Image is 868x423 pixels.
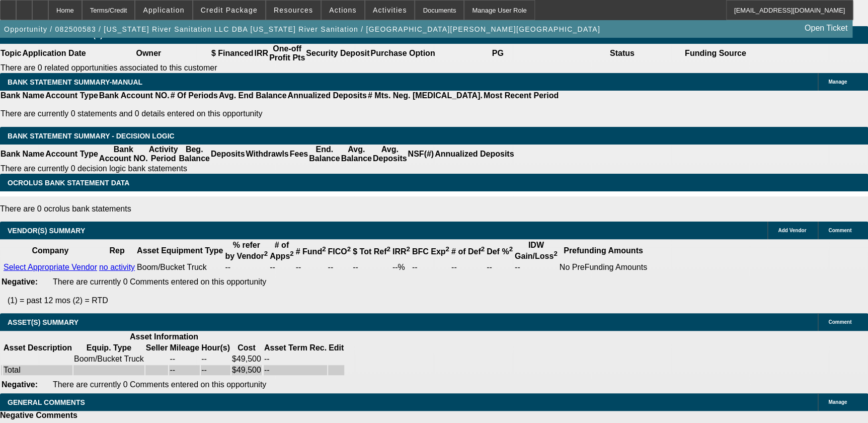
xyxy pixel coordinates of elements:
a: Open Ticket [801,20,851,37]
span: Comment [828,319,851,325]
th: Bank Account NO. [99,91,170,101]
td: -- [169,354,200,364]
b: Asset Equipment Type [137,246,223,255]
th: $ Financed [211,44,254,63]
b: IDW Gain/Loss [515,241,558,260]
sup: 2 [290,250,293,257]
span: Add Vendor [778,228,806,233]
td: -- [264,354,327,364]
th: Annualized Deposits [434,145,514,164]
sup: 2 [406,245,410,253]
div: Total [4,366,72,375]
th: Funding Source [684,44,747,63]
b: Cost [238,343,256,352]
a: Select Appropriate Vendor [4,263,97,271]
th: Edit [328,343,344,353]
th: Owner [87,44,211,63]
th: Activity Period [148,145,179,164]
span: Opportunity / 082500583 / [US_STATE] River Sanitation LLC DBA [US_STATE] River Sanitation / [GEOG... [4,25,600,33]
th: Account Type [45,91,99,101]
sup: 2 [509,245,512,253]
button: Activities [365,1,415,20]
td: -- [269,262,294,272]
th: PG [435,44,560,63]
td: -- [412,262,450,272]
th: Avg. Deposits [372,145,408,164]
b: Hour(s) [201,343,230,352]
b: IRR [392,247,410,256]
sup: 2 [386,245,390,253]
span: Manage [828,399,847,405]
th: Asset Term Recommendation [264,343,327,353]
b: Mileage [170,343,199,352]
th: NSF(#) [407,145,434,164]
span: Bank Statement Summary - Decision Logic [8,132,175,140]
span: Activities [373,6,407,14]
span: There are currently 0 Comments entered on this opportunity [53,380,266,389]
button: Actions [322,1,364,20]
button: Resources [266,1,321,20]
td: -- [451,262,485,272]
th: # Mts. Neg. [MEDICAL_DATA]. [367,91,483,101]
th: End. Balance [308,145,340,164]
th: Security Deposit [305,44,370,63]
td: -- [224,262,268,272]
th: Status [560,44,684,63]
sup: 2 [322,245,326,253]
span: GENERAL COMMENTS [8,398,85,406]
b: # Fund [296,247,326,256]
th: Fees [289,145,308,164]
span: OCROLUS BANK STATEMENT DATA [8,179,129,187]
td: --% [392,262,411,272]
b: Asset Term Rec. [264,343,327,352]
td: -- [295,262,327,272]
td: -- [201,365,230,375]
b: Rep [109,246,124,255]
th: Application Date [22,44,86,63]
td: -- [514,262,558,272]
th: Purchase Option [370,44,435,63]
th: IRR [254,44,269,63]
b: Negative: [2,277,38,286]
td: Boom/Bucket Truck [136,262,223,272]
th: Avg. Balance [340,145,372,164]
span: Comment [828,228,851,233]
div: No PreFunding Amounts [560,263,647,272]
th: Deposits [210,145,246,164]
a: no activity [99,263,135,271]
p: There are currently 0 statements and 0 details entered on this opportunity [1,109,559,118]
th: Account Type [45,145,99,164]
b: Asset Description [4,343,72,352]
b: Def % [487,247,513,256]
th: One-off Profit Pts [269,44,305,63]
sup: 2 [481,245,484,253]
td: $49,500 [231,365,262,375]
span: BANK STATEMENT SUMMARY-MANUAL [8,78,142,86]
th: Bank Account NO. [99,145,148,164]
span: Credit Package [201,6,258,14]
sup: 2 [264,250,268,257]
th: # Of Periods [170,91,218,101]
td: -- [264,365,327,375]
th: Equip. Type [73,343,144,353]
td: -- [352,262,391,272]
td: -- [201,354,230,364]
span: Manage [828,79,847,85]
b: # of Def [451,247,485,256]
td: -- [169,365,200,375]
span: VENDOR(S) SUMMARY [8,227,85,235]
p: (1) = past 12 mos (2) = RTD [8,296,868,305]
th: Annualized Deposits [287,91,367,101]
b: BFC Exp [412,247,449,256]
th: Beg. Balance [178,145,210,164]
b: Seller [146,343,168,352]
b: Prefunding Amounts [564,246,643,255]
th: Withdrawls [245,145,289,164]
b: % refer by Vendor [225,241,268,260]
button: Credit Package [193,1,265,20]
span: Resources [274,6,313,14]
button: Application [135,1,192,20]
b: Company [32,246,69,255]
td: -- [486,262,513,272]
b: $ Tot Ref [353,247,390,256]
